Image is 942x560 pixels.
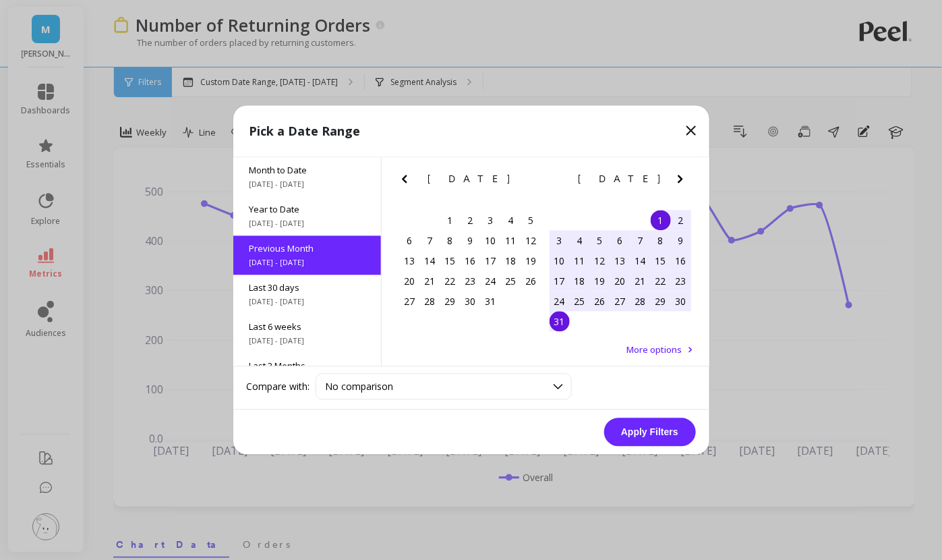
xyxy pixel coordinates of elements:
[630,291,651,312] div: Choose Thursday, August 28th, 2025
[460,291,480,312] div: Choose Wednesday, July 30th, 2025
[550,271,570,291] div: Choose Sunday, August 17th, 2025
[460,251,480,271] div: Choose Wednesday, July 16th, 2025
[480,291,500,312] div: Choose Thursday, July 31st, 2025
[570,251,590,271] div: Choose Monday, August 11th, 2025
[672,171,694,193] button: Next Month
[460,231,480,251] div: Choose Wednesday, July 9th, 2025
[651,291,671,312] div: Choose Friday, August 29th, 2025
[480,231,500,251] div: Choose Thursday, July 10th, 2025
[521,231,541,251] div: Choose Saturday, July 12th, 2025
[630,271,651,291] div: Choose Thursday, August 21st, 2025
[460,271,480,291] div: Choose Wednesday, July 23rd, 2025
[651,251,671,271] div: Choose Friday, August 15th, 2025
[428,174,512,185] span: [DATE]
[249,165,365,177] span: Month to Date
[326,381,394,393] span: No comparison
[440,231,460,251] div: Choose Tuesday, July 8th, 2025
[480,251,500,271] div: Choose Thursday, July 17th, 2025
[399,231,419,251] div: Choose Sunday, July 6th, 2025
[521,271,541,291] div: Choose Saturday, July 26th, 2025
[550,312,570,332] div: Choose Sunday, August 31st, 2025
[419,291,440,312] div: Choose Monday, July 28th, 2025
[440,271,460,291] div: Choose Tuesday, July 22nd, 2025
[627,344,682,356] span: More options
[249,122,361,141] p: Pick a Date Range
[440,251,460,271] div: Choose Tuesday, July 15th, 2025
[396,171,418,193] button: Previous Month
[249,336,365,347] span: [DATE] - [DATE]
[550,211,691,332] div: month 2025-08
[546,171,568,193] button: Previous Month
[500,231,521,251] div: Choose Friday, July 11th, 2025
[419,231,440,251] div: Choose Monday, July 7th, 2025
[521,251,541,271] div: Choose Saturday, July 19th, 2025
[651,211,671,231] div: Choose Friday, August 1st, 2025
[550,291,570,312] div: Choose Sunday, August 24th, 2025
[521,211,541,231] div: Choose Saturday, July 5th, 2025
[247,380,310,393] label: Compare with:
[604,418,696,447] button: Apply Filters
[460,211,480,231] div: Choose Wednesday, July 2nd, 2025
[630,251,651,271] div: Choose Thursday, August 14th, 2025
[671,291,691,312] div: Choose Saturday, August 30th, 2025
[671,271,691,291] div: Choose Saturday, August 23rd, 2025
[500,251,521,271] div: Choose Friday, July 18th, 2025
[249,321,365,333] span: Last 6 weeks
[590,291,610,312] div: Choose Tuesday, August 26th, 2025
[249,360,365,372] span: Last 3 Months
[399,291,419,312] div: Choose Sunday, July 27th, 2025
[570,231,590,251] div: Choose Monday, August 4th, 2025
[550,251,570,271] div: Choose Sunday, August 10th, 2025
[249,204,365,216] span: Year to Date
[480,211,500,231] div: Choose Thursday, July 3rd, 2025
[480,271,500,291] div: Choose Thursday, July 24th, 2025
[249,179,365,190] span: [DATE] - [DATE]
[651,231,671,251] div: Choose Friday, August 8th, 2025
[419,251,440,271] div: Choose Monday, July 14th, 2025
[590,251,610,271] div: Choose Tuesday, August 12th, 2025
[399,271,419,291] div: Choose Sunday, July 20th, 2025
[500,211,521,231] div: Choose Friday, July 4th, 2025
[440,211,460,231] div: Choose Tuesday, July 1st, 2025
[570,291,590,312] div: Choose Monday, August 25th, 2025
[249,258,365,269] span: [DATE] - [DATE]
[440,291,460,312] div: Choose Tuesday, July 29th, 2025
[249,282,365,294] span: Last 30 days
[399,211,541,312] div: month 2025-07
[630,231,651,251] div: Choose Thursday, August 7th, 2025
[671,211,691,231] div: Choose Saturday, August 2nd, 2025
[671,231,691,251] div: Choose Saturday, August 9th, 2025
[570,271,590,291] div: Choose Monday, August 18th, 2025
[610,291,630,312] div: Choose Wednesday, August 27th, 2025
[500,271,521,291] div: Choose Friday, July 25th, 2025
[249,297,365,308] span: [DATE] - [DATE]
[610,231,630,251] div: Choose Wednesday, August 6th, 2025
[249,219,365,229] span: [DATE] - [DATE]
[610,251,630,271] div: Choose Wednesday, August 13th, 2025
[578,174,662,185] span: [DATE]
[399,251,419,271] div: Choose Sunday, July 13th, 2025
[610,271,630,291] div: Choose Wednesday, August 20th, 2025
[550,231,570,251] div: Choose Sunday, August 3rd, 2025
[522,171,543,193] button: Next Month
[249,243,365,255] span: Previous Month
[419,271,440,291] div: Choose Monday, July 21st, 2025
[671,251,691,271] div: Choose Saturday, August 16th, 2025
[590,231,610,251] div: Choose Tuesday, August 5th, 2025
[651,271,671,291] div: Choose Friday, August 22nd, 2025
[590,271,610,291] div: Choose Tuesday, August 19th, 2025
